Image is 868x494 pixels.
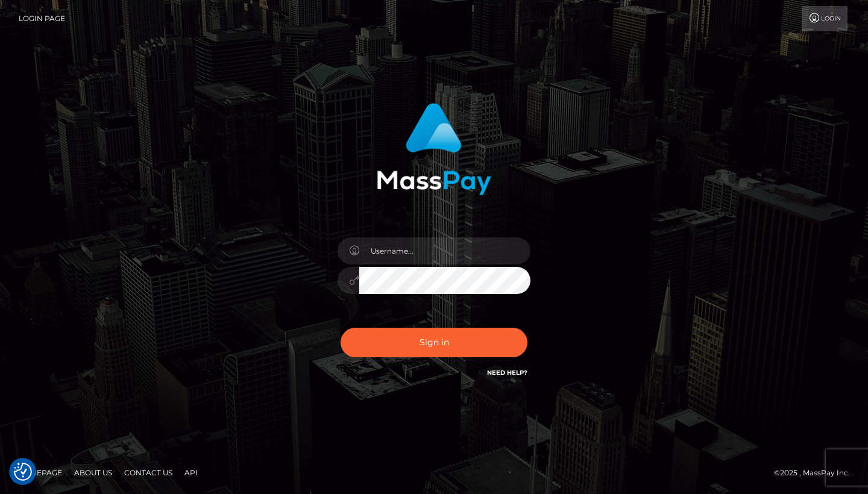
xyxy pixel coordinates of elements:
a: Need Help? [487,369,527,377]
div: © 2025 , MassPay Inc. [774,466,859,480]
img: MassPay Login [377,103,491,195]
a: API [180,463,203,482]
a: Login [802,6,848,31]
a: Login Page [19,6,65,31]
a: Homepage [13,463,67,482]
input: Username... [359,237,530,264]
button: Consent Preferences [14,463,32,481]
img: Revisit consent button [14,463,32,481]
a: About Us [69,463,117,482]
a: Contact Us [119,463,177,482]
button: Sign in [341,328,527,357]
